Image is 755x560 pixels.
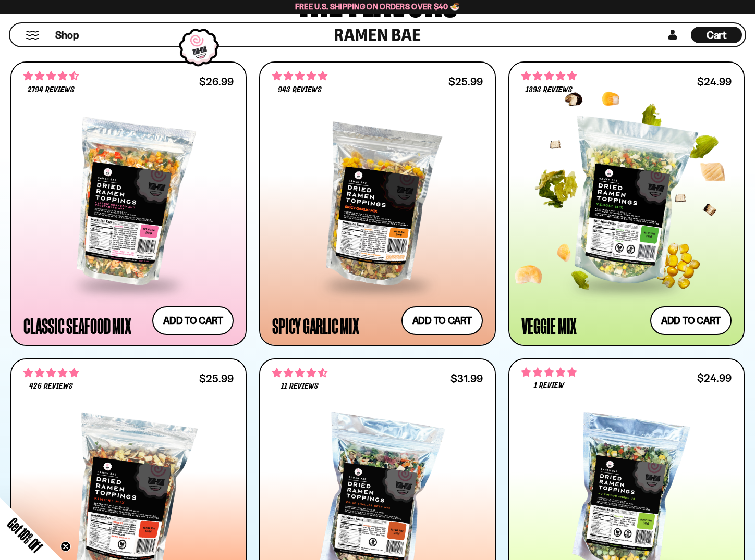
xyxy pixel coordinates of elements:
div: $26.99 [199,77,234,86]
div: Cart [691,23,742,46]
div: $24.99 [697,373,732,383]
a: Shop [55,27,79,43]
span: Get 10% Off [5,515,45,555]
span: 4.64 stars [272,366,327,380]
span: 2794 reviews [28,86,75,94]
span: 426 reviews [29,382,73,391]
button: Mobile Menu Trigger [26,31,40,40]
a: 4.75 stars 943 reviews $25.99 Spicy Garlic Mix Add to cart [259,61,495,346]
div: $31.99 [450,374,483,383]
span: 11 reviews [281,382,319,391]
span: Shop [55,28,79,42]
div: $25.99 [448,77,483,86]
div: Veggie Mix [521,316,577,335]
button: Close teaser [60,541,71,552]
div: $25.99 [199,374,234,383]
div: Classic Seafood Mix [23,316,131,335]
span: 4.76 stars [521,69,577,83]
span: 1393 reviews [526,86,573,94]
button: Add to cart [152,306,234,335]
span: Cart [707,29,727,41]
a: 4.76 stars 1393 reviews $24.99 Veggie Mix Add to cart [508,61,745,346]
span: 1 review [534,382,564,390]
span: 4.68 stars [23,69,79,83]
button: Add to cart [401,306,483,335]
div: Spicy Garlic Mix [272,316,359,335]
button: Add to cart [650,306,732,335]
span: 5.00 stars [521,366,577,379]
a: 4.68 stars 2794 reviews $26.99 Classic Seafood Mix Add to cart [10,61,247,346]
span: 943 reviews [278,86,322,94]
span: 4.75 stars [272,69,327,83]
span: Free U.S. Shipping on Orders over $40 🍜 [295,2,460,11]
span: 4.76 stars [23,366,79,380]
div: $24.99 [697,77,732,86]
